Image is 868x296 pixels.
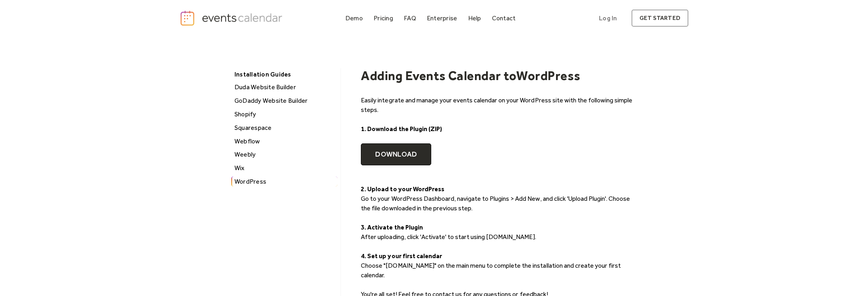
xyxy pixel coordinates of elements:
div: Installation Guides [231,68,337,80]
a: home [180,10,285,26]
div: WordPress [232,176,337,187]
h1: WordPress [516,68,580,83]
a: get started [632,10,688,27]
a: Weebly [231,149,337,160]
a: Log In [591,10,625,27]
p: After uploading, click 'Activate' to start using [DOMAIN_NAME]. ‍ [361,223,637,251]
div: Squarespace [232,123,337,133]
p: Easily integrate and manage your events calendar on your WordPress site with the following simple... [361,96,637,115]
p: Go to your WordPress Dashboard, navigate to Plugins > Add New, and click 'Upload Plugin'. Choose ... [361,184,637,223]
a: Webflow [231,136,337,147]
div: Demo [345,16,363,20]
div: Enterprise [427,16,457,20]
div: Contact [492,16,516,20]
div: Pricing [374,16,393,20]
div: FAQ [404,16,416,20]
p: ‍ [361,280,637,290]
p: ‍ [361,165,637,175]
a: Download [361,143,431,166]
div: Weebly [232,149,337,160]
strong: 1. Download the Plugin (ZIP) [361,125,442,133]
div: Help [468,16,481,20]
a: Pricing [370,13,396,24]
strong: 3. Activate the Plugin [361,223,422,231]
div: GoDaddy Website Builder [232,96,337,106]
div: Webflow [232,136,337,147]
p: ‍ [361,115,637,124]
p: Choose "[DOMAIN_NAME]" on the main menu to complete the installation and create your first calendar. [361,251,637,280]
a: GoDaddy Website Builder [231,96,337,106]
a: FAQ [401,13,419,24]
a: Help [465,13,484,24]
p: ‍ [361,134,637,143]
strong: 4. Set up your first calendar [361,252,442,260]
a: WordPress [231,176,337,187]
div: Duda Website Builder [232,82,337,92]
a: Demo [342,13,366,24]
a: Duda Website Builder [231,82,337,92]
a: Wix [231,163,337,173]
a: Squarespace [231,123,337,133]
div: Wix [232,163,337,173]
h1: Adding Events Calendar to [361,68,516,83]
a: Enterprise [424,13,460,24]
div: Shopify [232,109,337,120]
a: Shopify [231,109,337,120]
a: Contact [489,13,519,24]
strong: 2. Upload to your WordPress [361,185,444,193]
p: ‍ [361,175,637,184]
